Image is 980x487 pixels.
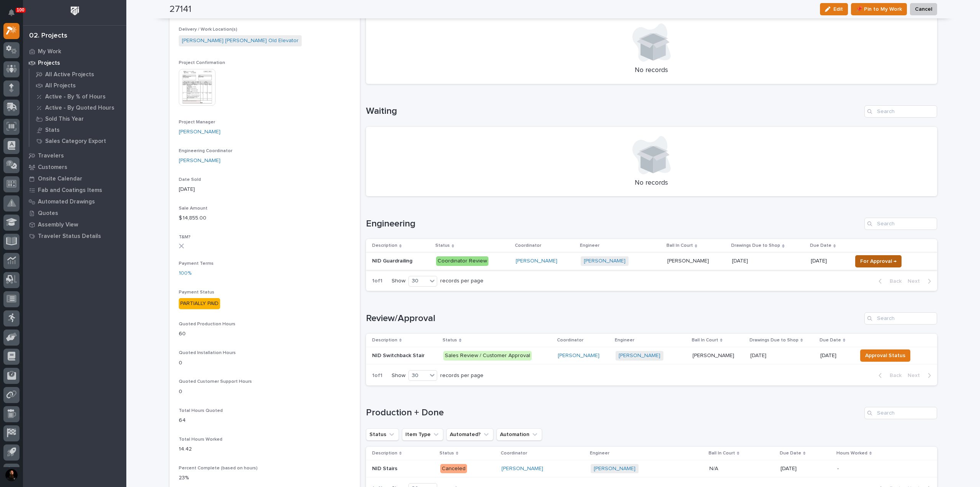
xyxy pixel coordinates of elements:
[45,116,84,123] p: Sold This Year
[446,428,493,441] button: Automated?
[780,449,801,457] p: Due Date
[45,105,114,112] p: Active - By Quoted Hours
[179,235,191,239] span: T&M?
[366,428,399,441] button: Status
[443,336,457,344] p: Status
[179,437,222,442] span: Total Hours Worked
[440,278,483,284] p: records per page
[905,372,937,379] button: Next
[443,351,532,361] div: Sales Review / Customer Approval
[38,48,61,55] p: My Work
[905,278,937,285] button: Next
[366,460,937,477] tr: NID StairsNID Stairs Canceled[PERSON_NAME] [PERSON_NAME] N/AN/A [DATE]--
[820,3,848,15] button: Edit
[23,230,126,242] a: Traveler Status Details
[435,241,450,250] p: Status
[17,7,24,13] p: 100
[872,372,905,379] button: Back
[515,241,541,250] p: Coordinator
[372,336,397,344] p: Description
[170,4,191,15] h2: 27141
[179,330,351,338] p: 60
[375,66,928,75] p: No records
[693,351,736,359] p: [PERSON_NAME]
[372,449,397,457] p: Description
[820,353,851,359] p: [DATE]
[865,351,905,360] span: Approval Status
[29,80,126,91] a: All Projects
[864,312,937,325] input: Search
[590,449,609,457] p: Engineer
[366,218,861,230] h1: Engineering
[179,149,232,153] span: Engineering Coordinator
[558,353,599,359] a: [PERSON_NAME]
[23,161,126,173] a: Customers
[179,445,351,453] p: 14.42
[856,5,902,14] span: 📌 Pin to My Work
[497,428,542,441] button: Automation
[179,206,207,211] span: Sale Amount
[3,5,20,21] button: Notifications
[731,241,780,250] p: Drawings Due to Shop
[366,253,937,270] tr: NID GuardrailingNID Guardrailing Coordinator Review[PERSON_NAME] [PERSON_NAME] [PERSON_NAME][PERS...
[440,372,483,379] p: records per page
[45,127,60,134] p: Stats
[366,313,861,324] h1: Review/Approval
[372,256,414,264] p: NID Guardrailing
[402,428,443,441] button: Item Type
[864,218,937,230] div: Search
[910,3,937,15] button: Cancel
[23,196,126,207] a: Automated Drawings
[179,269,191,277] a: 100%
[23,173,126,184] a: Onsite Calendar
[885,278,902,285] span: Back
[366,366,389,385] p: 1 of 1
[3,467,20,483] button: users-avatar
[179,298,220,309] div: PARTIALLY PAID
[392,278,405,284] p: Show
[860,349,910,362] button: Approval Status
[580,241,599,250] p: Engineer
[915,5,932,14] span: Cancel
[885,372,902,379] span: Back
[750,336,799,344] p: Drawings Due to Shop
[372,351,426,359] p: NID Switchback Stair
[29,102,126,113] a: Active - By Quoted Hours
[38,175,82,182] p: Onsite Calendar
[619,353,660,359] a: [PERSON_NAME]
[516,258,557,264] a: [PERSON_NAME]
[837,464,840,472] p: -
[179,359,351,367] p: 0
[179,388,351,396] p: 0
[179,290,214,295] span: Payment Status
[179,61,225,65] span: Project Confirmation
[366,272,389,290] p: 1 of 1
[666,241,693,250] p: Ball In Court
[615,336,634,344] p: Engineer
[38,221,78,228] p: Assembly View
[23,207,126,219] a: Quotes
[38,233,101,240] p: Traveler Status Details
[375,179,928,187] p: No records
[179,408,223,413] span: Total Hours Quoted
[439,449,454,457] p: Status
[179,379,252,384] span: Quoted Customer Support Hours
[38,187,102,194] p: Fab and Coatings Items
[750,351,768,359] p: [DATE]
[781,466,831,472] p: [DATE]
[23,57,126,69] a: Projects
[810,241,831,250] p: Due Date
[23,184,126,196] a: Fab and Coatings Items
[29,113,126,124] a: Sold This Year
[179,177,201,182] span: Date Sold
[179,214,351,222] p: $ 14,855.00
[864,105,937,118] input: Search
[29,69,126,80] a: All Active Projects
[23,46,126,57] a: My Work
[501,466,543,472] a: [PERSON_NAME]
[372,464,399,472] p: NID Stairs
[732,256,750,264] p: [DATE]
[179,185,351,193] p: [DATE]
